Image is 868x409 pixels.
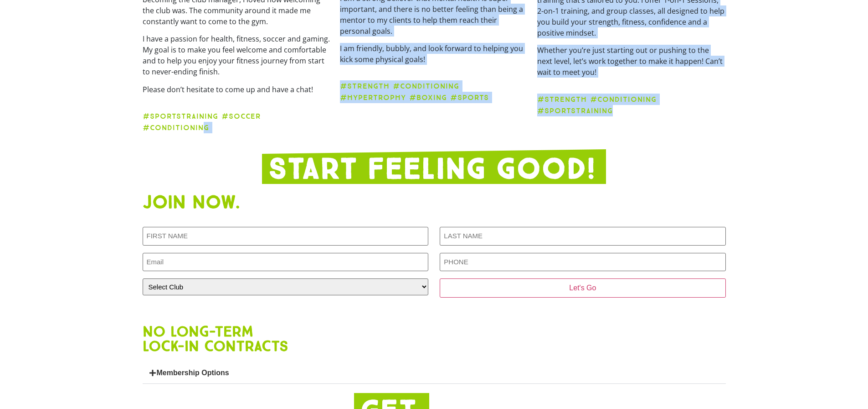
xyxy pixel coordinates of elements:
strong: #sportsTraining #Soccer #Conditioning [143,112,264,132]
input: LAST NAME [440,227,725,246]
h2: NO LONG-TERM LOCK-IN CONTRACTS [143,324,726,353]
input: PHONE [440,253,725,272]
input: Email [143,253,428,272]
p: I am friendly, bubbly, and look forward to helping you kick some physical goals! [340,43,528,65]
p: I have a passion for health, fitness, soccer and gaming. My goal is to make you feel welcome and ... [143,33,331,77]
p: Please don’t hesitate to come up and have a chat! [143,84,331,95]
strong: #Strength #Conditioning #SportsTraining [537,95,657,115]
a: Membership Options [157,369,229,377]
strong: #Strength #Conditioning #Hypertrophy #Boxing #Sports [340,82,489,102]
h1: Join now. [143,193,726,211]
p: Whether you’re just starting out or pushing to the next level, let’s work together to make it hap... [537,45,725,78]
div: Membership Options [143,362,726,384]
input: FIRST NAME [143,227,428,246]
input: Let's Go [440,278,725,298]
